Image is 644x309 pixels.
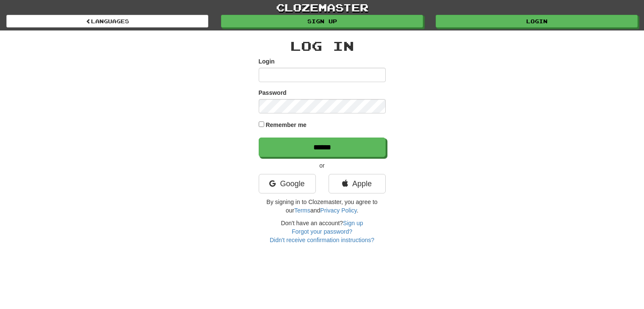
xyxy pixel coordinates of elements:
[221,15,423,28] a: Sign up
[259,57,275,66] label: Login
[259,39,386,53] h2: Log In
[270,237,374,243] a: Didn't receive confirmation instructions?
[292,228,352,235] a: Forgot your password?
[436,15,638,28] a: Login
[329,174,386,193] a: Apple
[259,88,287,97] label: Password
[294,207,310,214] a: Terms
[259,219,386,244] div: Don't have an account?
[265,121,307,129] label: Remember me
[259,198,386,215] p: By signing in to Clozemaster, you agree to our and .
[259,174,316,193] a: Google
[6,15,208,28] a: Languages
[343,220,363,226] a: Sign up
[320,207,357,214] a: Privacy Policy
[259,161,386,170] p: or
